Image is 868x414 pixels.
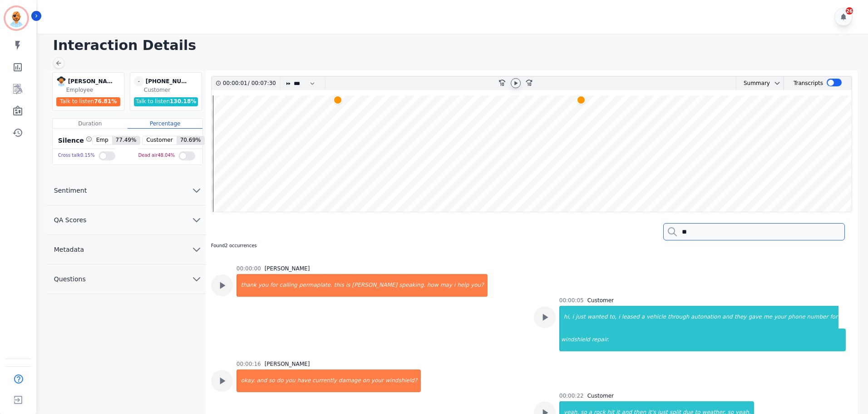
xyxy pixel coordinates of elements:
div: Summary [736,77,770,90]
div: me [763,306,773,329]
div: on [362,369,370,392]
button: Sentiment chevron down [47,176,206,205]
h1: Interaction Details [53,37,859,54]
div: 00:07:30 [250,77,275,90]
div: [PERSON_NAME] [351,274,398,297]
button: Metadata chevron down [47,235,206,264]
div: speaking. [398,274,426,297]
div: for [829,306,838,329]
div: may [439,274,453,297]
div: phone [787,306,806,329]
div: wanted [587,306,608,329]
div: through [667,306,690,329]
div: for [269,274,279,297]
div: 00:00:01 [223,77,248,90]
span: - [134,76,144,86]
div: and [721,306,734,329]
span: 130.18 % [170,98,196,105]
div: permaplate. [298,274,333,297]
div: i [453,274,456,297]
span: 70.69 % [177,136,205,145]
div: just [575,306,587,329]
span: QA Scores [47,215,94,224]
span: Emp [93,136,112,145]
div: Transcripts [794,77,823,90]
div: gave [747,306,762,329]
div: this [333,274,345,297]
span: Metadata [47,245,91,254]
span: 77.49 % [112,136,140,145]
div: and [256,369,268,392]
div: Duration [53,119,128,129]
div: leased [621,306,641,329]
div: Cross talk 0.15 % [58,149,95,162]
div: windshield? [385,369,421,392]
div: Percentage [128,119,202,129]
div: calling [279,274,298,297]
button: chevron down [770,80,781,87]
svg: chevron down [774,80,781,87]
div: autonation [690,306,721,329]
div: [PERSON_NAME] [68,76,113,86]
div: 26 [846,7,853,15]
div: help [456,274,470,297]
div: Customer [587,297,614,304]
div: they [734,306,748,329]
div: you [257,274,269,297]
svg: chevron down [191,214,202,225]
div: your [773,306,787,329]
div: Customer [144,86,200,94]
button: Questions chevron down [47,264,206,294]
div: number [806,306,829,329]
div: Employee [66,86,122,94]
div: thank [237,274,257,297]
div: Talk to listen [56,97,121,106]
div: [PERSON_NAME] [265,360,310,368]
div: Silence [56,136,92,145]
div: your [370,369,385,392]
div: 00:00:16 [237,360,261,368]
div: have [296,369,311,392]
div: windshield [560,329,591,351]
div: damage [338,369,362,392]
div: Found 2 occurrences [211,227,257,265]
div: you [285,369,296,392]
div: Talk to listen [134,97,198,106]
div: / [223,77,278,90]
div: a [641,306,646,329]
div: you? [470,274,487,297]
div: currently [311,369,338,392]
div: Customer [587,392,614,399]
div: i [617,306,621,329]
span: Questions [47,274,93,284]
svg: chevron down [191,244,202,255]
div: to, [608,306,617,329]
img: Bordered avatar [5,7,27,29]
span: Customer [143,136,176,145]
div: 00:00:00 [237,265,261,272]
svg: chevron down [191,274,202,284]
div: [PERSON_NAME] [265,265,310,272]
div: [PHONE_NUMBER] [146,76,191,86]
div: is [345,274,351,297]
div: repair. [591,329,846,351]
span: Sentiment [47,186,94,195]
div: 00:00:22 [559,392,584,399]
div: 00:00:05 [559,297,584,304]
div: so [268,369,276,392]
div: how [426,274,439,297]
div: hi, [560,306,572,329]
span: 76.81 % [94,98,117,105]
div: okay. [237,369,256,392]
div: Dead air 48.04 % [138,149,175,162]
div: do [276,369,285,392]
div: vehicle [646,306,667,329]
svg: chevron down [191,185,202,196]
div: i [572,306,575,329]
button: QA Scores chevron down [47,205,206,235]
